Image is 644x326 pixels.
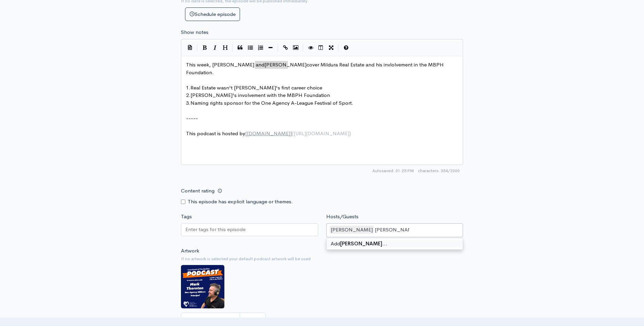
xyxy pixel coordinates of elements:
[265,43,276,53] button: Insert Horizontal Line
[255,43,265,53] button: Numbered List
[181,213,192,221] label: Tags
[338,44,339,52] i: |
[341,43,351,53] button: Markdown Guide
[349,130,351,137] span: )
[190,92,330,98] span: [PERSON_NAME]'s involvement with the MBPH Foundation
[330,226,374,234] div: [PERSON_NAME]
[186,130,351,137] span: This podcast is hosted by
[303,44,303,52] i: |
[245,43,255,53] button: Generic List
[186,100,190,106] span: 3.
[326,43,336,53] button: Toggle Fullscreen
[181,28,208,36] label: Show notes
[232,44,233,52] i: |
[291,43,301,53] button: Insert Image
[220,43,230,53] button: Heading
[181,247,199,255] label: Artwork
[316,43,326,53] button: Toggle Side by Side
[247,130,290,137] span: [DOMAIN_NAME]
[292,130,294,137] span: (
[418,168,460,174] span: 354/2000
[280,43,291,53] button: Create Link
[188,198,293,206] label: This episode has explicit language or themes.
[181,184,215,198] label: Content rating
[186,84,190,91] span: 1.
[190,84,322,91] span: Real Estate wasn't [PERSON_NAME]'s first career choice
[190,100,353,106] span: Naming rights sponsor for the One Agency A-League Festival of Sport.
[181,256,463,262] small: If no artwork is selected your default podcast artwork will be used
[185,42,195,53] button: Insert Show Notes Template
[186,115,198,121] span: -----
[186,61,445,76] span: This week, [PERSON_NAME] and cover Mildura Real Estate and his invlolvement in the MBPH Foundation.
[372,168,414,174] span: Autosaved: 01:25 PM
[185,226,246,233] input: Enter tags for this episode
[200,43,210,53] button: Bold
[326,213,358,221] label: Hosts/Guests
[264,61,307,68] span: [PERSON_NAME]
[278,44,278,52] i: |
[245,130,247,137] span: [
[340,240,382,247] strong: [PERSON_NAME]
[327,240,463,248] div: Add …
[210,43,220,53] button: Italic
[186,92,190,98] span: 2.
[306,43,316,53] button: Toggle Preview
[235,43,245,53] button: Quote
[294,130,349,137] span: [URL][DOMAIN_NAME]
[290,130,292,137] span: ]
[185,7,240,21] button: Schedule episode
[197,44,198,52] i: |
